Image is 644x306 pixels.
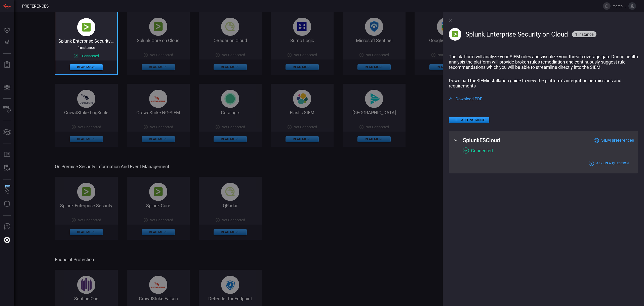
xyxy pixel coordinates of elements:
[1,198,13,210] button: Threat Intelligence
[82,54,99,58] span: Connected
[601,138,634,143] span: SIEM preferences
[594,137,634,143] button: SIEM preferences
[1,36,13,48] button: Detections
[449,78,638,88] p: Download the SIEM installation guide to view the platform‘s integration permissions and requirements
[575,32,577,37] span: 1
[74,54,99,58] div: 1
[77,18,95,36] img: splunk-B-AX9-PE.png
[55,257,482,262] span: Endpoint Protection
[1,221,13,233] button: Ask Us A Question
[1,81,13,93] button: MITRE - Detection Posture
[578,32,593,37] span: instance
[465,30,568,38] span: Splunk Enterprise Security on Cloud
[463,137,500,143] span: SplunkESCloud
[1,185,13,197] button: Wingman
[1,234,13,246] button: Preferences
[449,97,638,101] a: Download PDF
[70,64,103,70] button: Read More
[463,147,493,154] div: Connected
[1,148,13,161] button: Rule Catalog
[1,24,13,36] button: Dashboard
[78,45,95,50] span: 1 instance
[22,4,49,9] span: Preferences
[1,59,13,71] button: Reports
[456,97,482,101] span: Download PDF
[449,54,638,70] p: The platform will analyze your SIEM rules and visualize your threat coverage gap. During health a...
[55,164,482,169] span: On Premise Security Information and Event Management
[613,4,626,8] span: marco.[PERSON_NAME]
[449,117,489,123] button: ADD INSTANCE
[1,104,13,116] button: Inventory
[55,38,117,43] div: Splunk Enterprise Security on Cloud
[1,126,13,138] button: Cards
[588,160,630,167] button: Ask Us a Question
[449,28,461,41] img: splunk-B-AX9-PE.png
[1,162,13,174] button: ALERT ANALYSIS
